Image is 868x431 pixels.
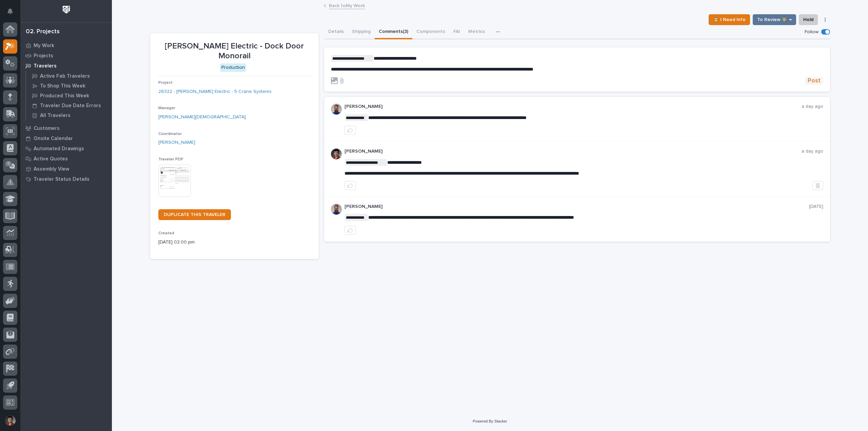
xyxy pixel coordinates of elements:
p: [DATE] [809,204,823,210]
p: My Work [34,43,54,49]
img: ROij9lOReuV7WqYxWfnW [331,149,342,159]
span: DUPLICATE THIS TRAVELER [164,212,225,217]
button: Hold [799,14,818,25]
p: [PERSON_NAME] [344,204,809,210]
button: Shipping [348,25,375,39]
a: Onsite Calendar [20,133,112,143]
p: a day ago [802,149,823,154]
p: All Travelers [40,113,71,119]
div: Notifications [8,8,17,19]
p: Customers [34,125,60,132]
a: Powered By Stacker [473,419,507,423]
span: Created [158,231,174,235]
span: Coordinator [158,132,182,136]
p: Follow [805,29,818,35]
button: like this post [344,226,356,235]
button: Details [324,25,348,39]
span: Project [158,81,173,85]
button: FAI [449,25,464,39]
span: To Review 👨‍🏭 → [757,16,792,24]
span: Manager [158,106,175,110]
img: 6hTokn1ETDGPf9BPokIQ [331,104,342,115]
button: Delete post [812,181,823,190]
a: To Shop This Week [26,81,112,91]
p: a day ago [802,104,823,110]
a: My Work [20,40,112,51]
p: [PERSON_NAME] Electric - Dock Door Monorail [158,41,311,61]
a: Customers [20,123,112,133]
p: Assembly View [34,166,69,172]
p: [PERSON_NAME] [344,149,802,154]
p: To Shop This Week [40,83,85,89]
p: Travelers [34,63,57,69]
a: Active Quotes [20,154,112,164]
button: Post [805,77,823,85]
img: 6hTokn1ETDGPf9BPokIQ [331,204,342,215]
button: ⏳ I Need Info [709,14,750,25]
div: 02. Projects [26,28,60,36]
span: Traveler PDF [158,157,183,161]
a: DUPLICATE THIS TRAVELER [158,209,231,220]
a: Traveler Status Details [20,174,112,184]
a: Produced This Week [26,91,112,100]
p: Onsite Calendar [34,136,73,142]
a: [PERSON_NAME][DEMOGRAPHIC_DATA] [158,114,246,121]
p: Projects [34,53,53,59]
a: Automated Drawings [20,143,112,154]
p: Produced This Week [40,93,89,99]
button: Notifications [3,4,17,18]
span: Post [808,77,821,85]
a: Assembly View [20,164,112,174]
button: Comments (3) [375,25,412,39]
button: To Review 👨‍🏭 → [753,14,796,25]
a: Projects [20,51,112,61]
p: Automated Drawings [34,146,84,152]
a: [PERSON_NAME] [158,139,195,146]
a: 26322 - [PERSON_NAME] Electric - 5 Crane Systems [158,88,272,95]
a: Travelers [20,61,112,71]
button: Metrics [464,25,489,39]
img: Workspace Logo [60,3,73,16]
span: ⏳ I Need Info [713,16,746,24]
p: Active Quotes [34,156,68,162]
a: Back toMy Work [329,1,365,9]
p: Active Fab Travelers [40,73,90,79]
a: Active Fab Travelers [26,71,112,81]
span: Hold [803,16,813,24]
button: users-avatar [3,413,17,428]
div: Production [220,63,246,72]
p: [DATE] 02:00 pm [158,239,311,246]
button: like this post [344,181,356,190]
p: [PERSON_NAME] [344,104,802,110]
a: Traveler Due Date Errors [26,101,112,110]
button: Components [412,25,449,39]
p: Traveler Due Date Errors [40,103,101,109]
p: Traveler Status Details [34,176,90,182]
button: like this post [344,126,356,135]
a: All Travelers [26,111,112,120]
